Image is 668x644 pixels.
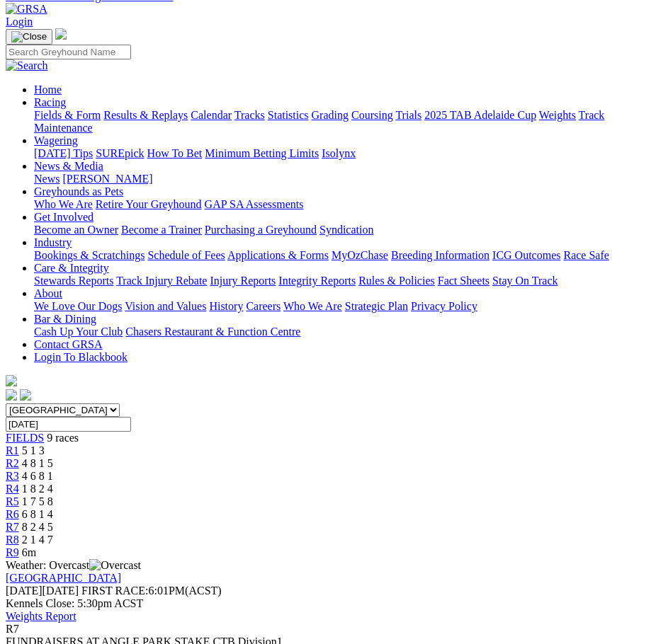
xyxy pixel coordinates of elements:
img: GRSA [6,3,47,16]
div: Wagering [34,147,662,160]
a: Isolynx [322,147,356,159]
a: Login To Blackbook [34,351,128,363]
img: logo-grsa-white.png [55,28,67,40]
span: 1 7 5 8 [22,495,53,507]
span: 1 8 2 4 [22,483,53,495]
a: Contact GRSA [34,338,102,350]
a: Trials [395,109,421,121]
a: Fields & Form [34,109,101,121]
a: Applications & Forms [227,249,329,261]
div: Industry [34,249,662,262]
a: Greyhounds as Pets [34,185,123,197]
a: Results & Replays [103,109,188,121]
a: Weights [539,109,576,121]
div: Greyhounds as Pets [34,198,662,211]
a: Stewards Reports [34,275,113,287]
img: facebook.svg [6,389,17,401]
a: Schedule of Fees [147,249,225,261]
a: Coursing [351,109,393,121]
span: 5 1 3 [22,444,45,456]
a: Rules & Policies [358,275,435,287]
a: Home [34,84,62,96]
a: Track Injury Rebate [116,275,207,287]
a: We Love Our Dogs [34,300,122,312]
a: GAP SA Assessments [205,198,304,210]
input: Search [6,45,131,59]
div: Get Involved [34,224,662,236]
span: R8 [6,534,19,546]
a: FIELDS [6,432,44,444]
a: R3 [6,470,19,482]
div: Bar & Dining [34,326,662,338]
a: Injury Reports [210,275,276,287]
a: Bar & Dining [34,313,96,325]
a: Wagering [34,134,78,146]
a: Become a Trainer [121,224,202,236]
a: About [34,287,62,299]
a: Purchasing a Greyhound [205,224,317,236]
a: Stay On Track [492,275,557,287]
button: Toggle navigation [6,29,52,45]
div: Racing [34,109,662,134]
a: R6 [6,508,19,520]
a: Become an Owner [34,224,118,236]
a: Careers [246,300,281,312]
a: Privacy Policy [411,300,477,312]
a: Minimum Betting Limits [205,147,319,159]
a: Grading [312,109,349,121]
a: Cash Up Your Club [34,326,123,338]
a: Vision and Values [125,300,206,312]
a: 2025 TAB Adelaide Cup [424,109,536,121]
a: Care & Integrity [34,262,109,274]
img: Search [6,59,48,72]
a: History [209,300,243,312]
a: Syndication [319,224,373,236]
a: Track Maintenance [34,109,604,134]
a: Calendar [191,109,232,121]
a: R4 [6,483,19,495]
span: 8 2 4 5 [22,521,53,533]
img: logo-grsa-white.png [6,375,17,386]
a: Tracks [234,109,265,121]
a: News [34,173,60,185]
input: Select date [6,417,131,432]
a: R9 [6,546,19,558]
a: Who We Are [34,198,93,210]
a: How To Bet [147,147,203,159]
img: Overcast [89,559,141,572]
a: Login [6,16,33,28]
img: twitter.svg [20,389,31,401]
a: R7 [6,521,19,533]
a: Get Involved [34,211,94,223]
a: Race Safe [563,249,608,261]
a: Statistics [268,109,309,121]
a: SUREpick [96,147,144,159]
span: [DATE] [6,585,43,597]
div: Care & Integrity [34,275,662,287]
a: Fact Sheets [438,275,489,287]
span: 4 6 8 1 [22,470,53,482]
a: Who We Are [283,300,342,312]
a: R2 [6,457,19,469]
span: 6:01PM(ACST) [81,585,222,597]
span: 6 8 1 4 [22,508,53,520]
span: Weather: Overcast [6,559,141,571]
a: Strategic Plan [345,300,408,312]
div: Kennels Close: 5:30pm ACST [6,597,662,610]
span: 4 8 1 5 [22,457,53,469]
a: Integrity Reports [278,275,356,287]
span: R7 [6,623,19,635]
a: R5 [6,495,19,507]
a: Bookings & Scratchings [34,249,145,261]
a: Racing [34,96,66,108]
a: [DATE] Tips [34,147,93,159]
a: ICG Outcomes [492,249,560,261]
a: MyOzChase [332,249,388,261]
